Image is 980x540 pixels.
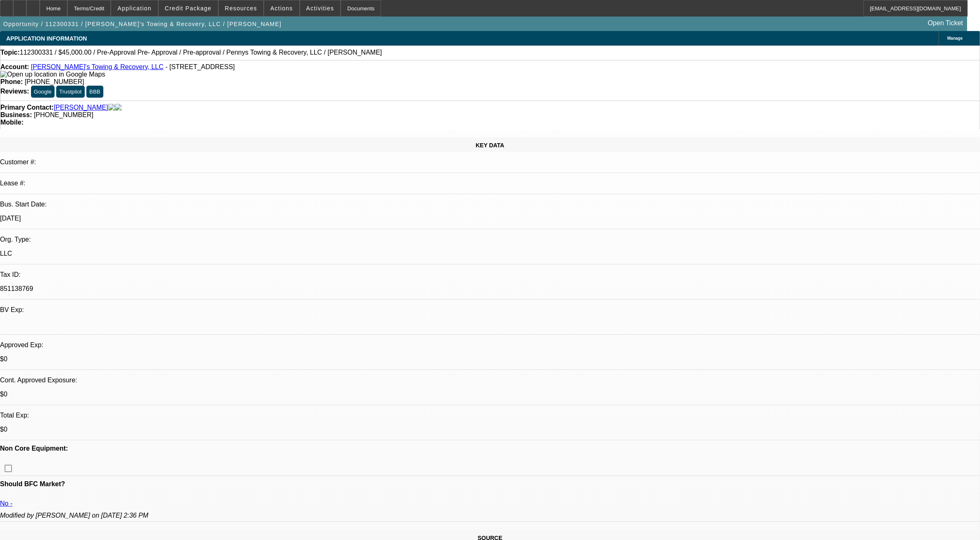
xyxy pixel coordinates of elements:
img: Open up location in Google Maps [0,71,105,78]
button: Credit Package [159,0,218,16]
span: Application [117,5,151,12]
button: Trustpilot [56,86,84,98]
a: [PERSON_NAME]'s Towing & Recovery, LLC [31,63,164,70]
strong: Business: [0,111,32,118]
a: Open Ticket [925,16,966,30]
button: Resources [219,0,263,16]
span: Manage [947,36,963,41]
button: Google [31,86,55,98]
span: Credit Package [165,5,212,12]
span: - [STREET_ADDRESS] [165,63,235,70]
a: View Google Maps [0,71,105,78]
strong: Reviews: [0,88,29,95]
span: [PHONE_NUMBER] [25,78,84,85]
a: [PERSON_NAME] [54,104,108,111]
span: Activities [306,5,334,12]
button: BBB [86,86,103,98]
strong: Phone: [0,78,23,85]
span: Actions [270,5,293,12]
strong: Mobile: [0,119,24,126]
span: 112300331 / $45,000.00 / Pre-Approval Pre- Approval / Pre-approval / Pennys Towing & Recovery, LL... [20,49,382,56]
span: Opportunity / 112300331 / [PERSON_NAME]'s Towing & Recovery, LLC / [PERSON_NAME] [3,21,281,27]
span: Resources [225,5,257,12]
button: Activities [300,0,341,16]
button: Application [111,0,157,16]
strong: Account: [0,63,29,70]
img: facebook-icon.png [108,104,115,111]
span: APPLICATION INFORMATION [6,35,87,42]
strong: Primary Contact: [0,104,54,111]
button: Actions [264,0,299,16]
strong: Topic: [0,49,20,56]
span: [PHONE_NUMBER] [34,111,93,118]
img: linkedin-icon.png [115,104,122,111]
span: KEY DATA [476,142,504,149]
